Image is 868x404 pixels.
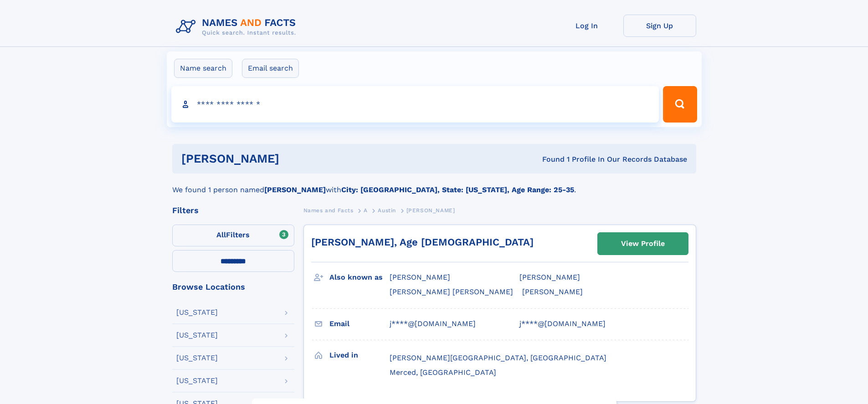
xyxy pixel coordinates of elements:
label: Filters [172,225,294,246]
a: Sign Up [623,15,696,37]
button: Search Button [663,86,697,123]
b: City: [GEOGRAPHIC_DATA], State: [US_STATE], Age Range: 25-35 [341,185,574,194]
div: [US_STATE] [176,354,218,362]
span: Austin [378,207,396,214]
span: [PERSON_NAME][GEOGRAPHIC_DATA], [GEOGRAPHIC_DATA] [390,353,606,362]
span: [PERSON_NAME] [406,207,455,214]
span: [PERSON_NAME] [522,287,583,296]
a: [PERSON_NAME], Age [DEMOGRAPHIC_DATA] [311,236,534,248]
div: [US_STATE] [176,332,218,339]
div: View Profile [621,233,665,254]
h1: [PERSON_NAME] [181,153,411,164]
b: [PERSON_NAME] [264,185,326,194]
div: Filters [172,206,294,215]
span: [PERSON_NAME] [390,273,450,281]
img: Logo Names and Facts [172,15,303,39]
h3: Email [329,316,390,332]
input: search input [171,86,659,123]
div: Found 1 Profile In Our Records Database [411,154,687,164]
label: Email search [242,59,299,78]
span: All [216,230,226,239]
span: A [364,207,368,214]
div: [US_STATE] [176,309,218,316]
h3: Lived in [329,348,390,363]
span: [PERSON_NAME] [PERSON_NAME] [390,287,513,296]
div: We found 1 person named with . [172,174,696,195]
span: [PERSON_NAME] [519,273,580,281]
span: Merced, [GEOGRAPHIC_DATA] [390,368,496,377]
a: A [364,205,368,216]
h3: Also known as [329,270,390,285]
a: Log In [550,15,623,37]
a: Names and Facts [303,205,354,216]
a: View Profile [598,233,688,255]
div: [US_STATE] [176,377,218,384]
label: Name search [174,59,232,78]
div: Browse Locations [172,283,294,291]
a: Austin [378,205,396,216]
